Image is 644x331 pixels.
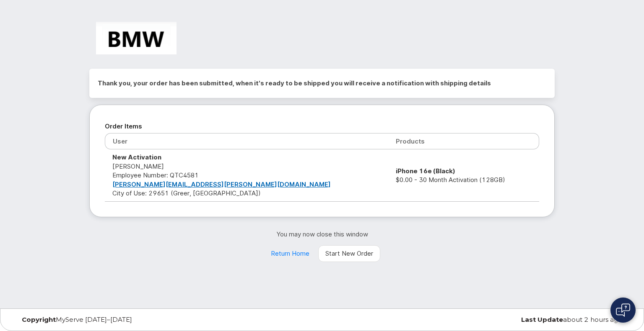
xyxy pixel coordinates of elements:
span: Employee Number: QTC4581 [112,171,199,179]
td: $0.00 - 30 Month Activation (128GB) [388,149,539,201]
h2: Order Items [105,120,539,133]
div: MyServe [DATE]–[DATE] [16,316,220,323]
div: about 2 hours ago [424,316,628,323]
h2: Thank you, your order has been submitted, when it's ready to be shipped you will receive a notifi... [98,77,546,90]
strong: iPhone 16e (Black) [396,167,455,175]
img: BMW Manufacturing Co LLC [96,22,177,54]
a: [PERSON_NAME][EMAIL_ADDRESS][PERSON_NAME][DOMAIN_NAME] [112,180,331,188]
a: Start New Order [318,245,380,262]
strong: New Activation [112,153,161,161]
strong: Copyright [22,316,56,323]
td: [PERSON_NAME] City of Use: 29651 (Greer, [GEOGRAPHIC_DATA]) [105,149,388,201]
p: You may now close this window [89,230,555,239]
a: Return Home [264,245,317,262]
img: Open chat [616,303,630,317]
th: Products [388,133,539,149]
strong: Last Update [521,316,563,323]
th: User [105,133,388,149]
